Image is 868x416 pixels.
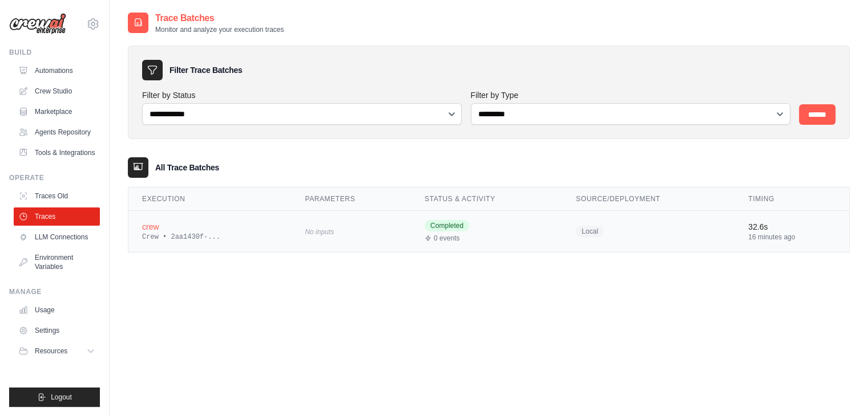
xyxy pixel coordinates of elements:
[291,187,411,211] th: Parameters
[14,187,100,205] a: Traces Old
[14,301,100,319] a: Usage
[14,123,100,141] a: Agents Repository
[305,228,334,236] span: No inputs
[9,388,100,407] button: Logout
[748,233,835,242] div: 16 minutes ago
[128,187,291,211] th: Execution
[9,13,66,35] img: Logo
[411,187,562,211] th: Status & Activity
[14,144,100,162] a: Tools & Integrations
[155,25,284,34] p: Monitor and analyze your execution traces
[425,220,469,231] span: Completed
[155,11,284,25] h2: Trace Batches
[14,342,100,360] button: Resources
[14,62,100,80] a: Automations
[142,233,277,242] div: Crew • 2aa1430f-...
[9,48,100,57] div: Build
[748,221,835,233] div: 32.6s
[14,321,100,340] a: Settings
[9,287,100,296] div: Manage
[14,103,100,121] a: Marketplace
[35,346,67,356] span: Resources
[471,89,790,101] label: Filter by Type
[305,223,397,239] div: No inputs
[576,226,604,237] span: Local
[14,207,100,226] a: Traces
[562,187,734,211] th: Source/Deployment
[434,234,459,243] span: 0 events
[128,210,849,252] tr: View details for crew execution
[142,221,277,233] div: crew
[51,393,72,402] span: Logout
[142,89,462,101] label: Filter by Status
[14,228,100,246] a: LLM Connections
[14,82,100,100] a: Crew Studio
[169,64,242,76] h3: Filter Trace Batches
[14,248,100,276] a: Environment Variables
[155,162,219,173] h3: All Trace Batches
[9,173,100,182] div: Operate
[734,187,849,211] th: Timing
